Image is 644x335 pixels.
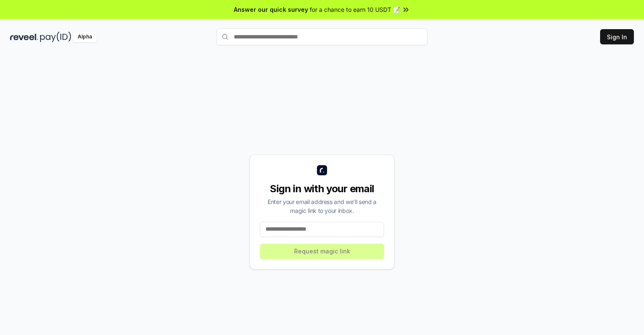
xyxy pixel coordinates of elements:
[310,5,400,14] span: for a chance to earn 10 USDT 📝
[600,29,634,44] button: Sign In
[260,182,384,196] div: Sign in with your email
[317,165,327,175] img: logo_small
[40,32,71,42] img: pay_id
[260,197,384,215] div: Enter your email address and we’ll send a magic link to your inbox.
[10,32,38,42] img: reveel_dark
[73,32,97,42] div: Alpha
[234,5,308,14] span: Answer our quick survey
